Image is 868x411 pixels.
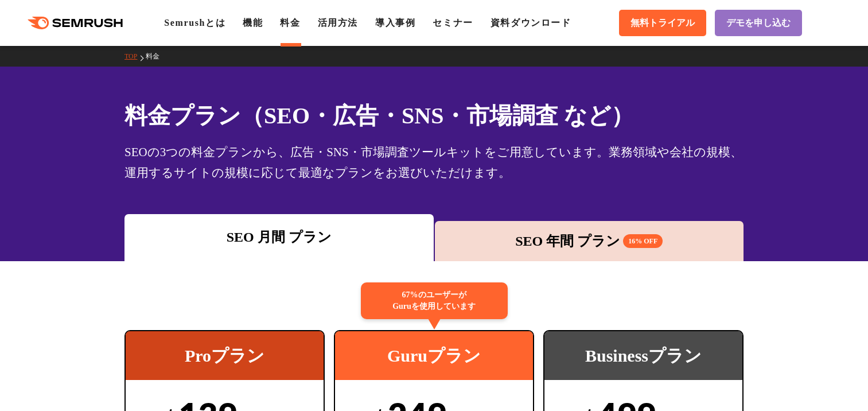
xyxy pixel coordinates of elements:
[124,99,744,133] h1: 料金プラン（SEO・広告・SNS・市場調査 など）
[243,18,263,28] a: 機能
[280,18,300,28] a: 料金
[433,18,473,28] a: セミナー
[375,18,415,28] a: 導入事例
[318,18,358,28] a: 活用方法
[335,331,533,380] div: Guruプラン
[715,10,802,36] a: デモを申し込む
[126,331,324,380] div: Proプラン
[619,10,706,36] a: 無料トライアル
[146,52,168,60] a: 料金
[544,331,742,380] div: Businessプラン
[361,282,508,319] div: 67%のユーザーが Guruを使用しています
[124,52,146,60] a: TOP
[623,234,663,248] span: 16% OFF
[726,17,791,29] span: デモを申し込む
[130,227,428,247] div: SEO 月間 プラン
[630,17,695,29] span: 無料トライアル
[491,18,571,28] a: 資料ダウンロード
[164,18,225,28] a: Semrushとは
[441,231,738,251] div: SEO 年間 プラン
[124,142,744,183] div: SEOの3つの料金プランから、広告・SNS・市場調査ツールキットをご用意しています。業務領域や会社の規模、運用するサイトの規模に応じて最適なプランをお選びいただけます。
